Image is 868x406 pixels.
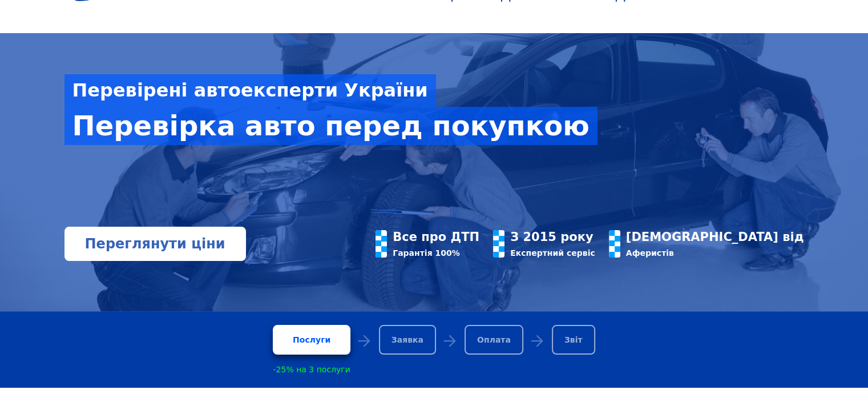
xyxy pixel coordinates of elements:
div: Гарантія 100% [393,248,479,258]
div: Експертний сервіс [510,248,595,258]
div: Все про ДТП [393,230,479,244]
div: З 2015 року [510,230,595,244]
div: Оплата [465,325,523,355]
div: Перевірка авто перед покупкою [64,107,597,144]
a: Послуги [273,325,350,355]
div: Заявка [379,325,436,355]
div: Перевірені автоексперти України [64,74,436,107]
div: [DEMOGRAPHIC_DATA] від [626,230,804,244]
a: Переглянути ціни [64,227,246,261]
div: Аферистів [626,248,804,258]
div: -25% на 3 послуги [273,365,350,374]
div: Звіт [552,325,595,355]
